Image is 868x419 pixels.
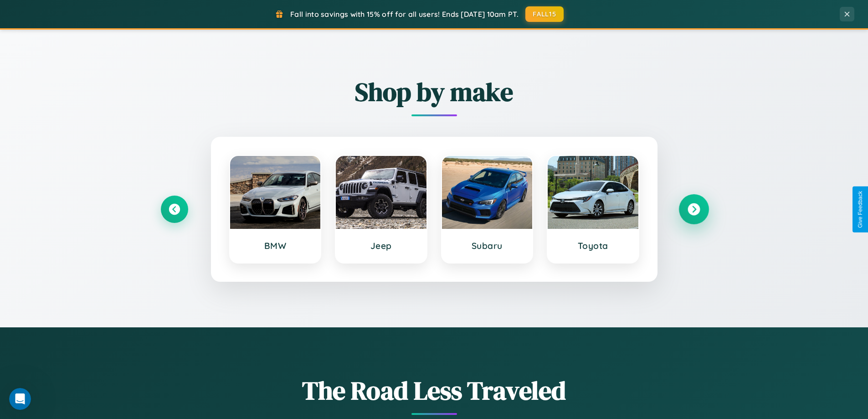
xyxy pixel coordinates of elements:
[161,373,708,408] h1: The Road Less Traveled
[9,388,31,410] iframe: Intercom live chat
[239,240,312,251] h3: BMW
[451,240,524,251] h3: Subaru
[525,6,564,22] button: FALL15
[557,240,629,251] h3: Toyota
[345,240,417,251] h3: Jeep
[857,191,863,228] div: Give Feedback
[290,10,519,19] span: Fall into savings with 15% off for all users! Ends [DATE] 10am PT.
[161,74,708,109] h2: Shop by make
